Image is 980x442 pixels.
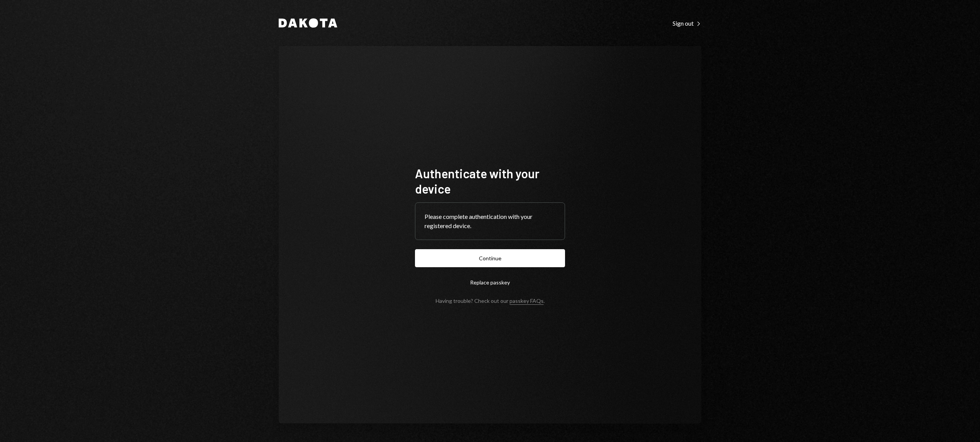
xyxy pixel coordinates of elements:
[510,297,544,305] a: passkey FAQs
[415,166,565,196] h1: Authenticate with your device
[673,19,701,27] a: Sign out
[436,297,545,304] div: Having trouble? Check out our .
[673,20,701,27] div: Sign out
[425,212,555,230] div: Please complete authentication with your registered device.
[415,273,565,291] button: Replace passkey
[415,249,565,267] button: Continue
